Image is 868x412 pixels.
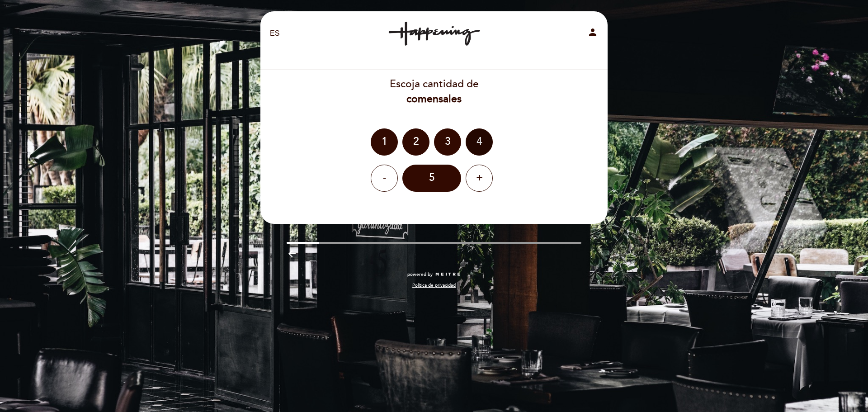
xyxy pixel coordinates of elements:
[287,248,297,259] i: arrow_backward
[260,77,608,107] div: Escoja cantidad de
[466,128,493,156] div: 4
[371,165,398,192] div: -
[407,271,433,278] span: powered by
[377,21,491,46] a: Happening Costanera
[434,128,461,156] div: 3
[402,128,429,156] div: 2
[406,93,462,105] b: comensales
[402,165,461,192] div: 5
[407,271,461,278] a: powered by
[412,282,456,289] a: Política de privacidad
[435,272,461,277] img: MEITRE
[466,165,493,192] div: +
[371,128,398,156] div: 1
[587,27,598,41] button: person
[587,27,598,38] i: person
